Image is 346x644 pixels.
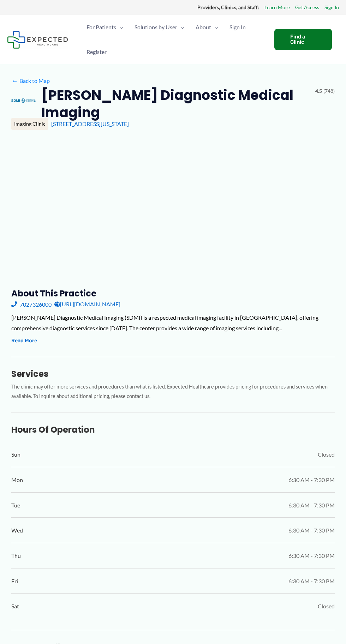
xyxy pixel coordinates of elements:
span: Menu Toggle [177,15,184,40]
nav: Primary Site Navigation [81,15,267,64]
a: [URL][DOMAIN_NAME] [54,299,120,309]
a: For PatientsMenu Toggle [81,15,129,40]
span: Thu [11,550,21,561]
button: Read More [11,337,37,345]
span: 6:30 AM - 7:30 PM [288,500,335,511]
span: Wed [11,525,23,536]
span: Tue [11,500,20,511]
span: Solutions by User [135,15,177,40]
a: Sign In [224,15,251,40]
a: 7027326000 [11,299,52,309]
a: Solutions by UserMenu Toggle [129,15,190,40]
a: Register [81,40,112,64]
div: Imaging Clinic [11,118,48,130]
span: Mon [11,475,23,485]
h3: About this practice [11,288,335,299]
img: Expected Healthcare Logo - side, dark font, small [7,31,68,49]
span: 6:30 AM - 7:30 PM [288,475,335,485]
span: Closed [318,449,335,460]
span: Sun [11,449,20,460]
span: 6:30 AM - 7:30 PM [288,576,335,586]
span: For Patients [86,15,116,40]
span: Sign In [229,15,246,40]
span: Register [86,40,107,64]
span: Fri [11,576,18,586]
div: [PERSON_NAME] Diagnostic Medical Imaging (SDMI) is a respected medical imaging facility in [GEOGR... [11,312,335,333]
h3: Services [11,368,335,379]
strong: Providers, Clinics, and Staff: [197,4,259,10]
span: (748) [323,86,335,96]
a: Learn More [264,3,290,12]
h2: [PERSON_NAME] Diagnostic Medical Imaging [41,86,310,121]
span: About [196,15,211,40]
span: 4.5 [315,86,322,96]
a: Find a Clinic [274,29,332,50]
a: [STREET_ADDRESS][US_STATE] [51,120,129,127]
a: AboutMenu Toggle [190,15,224,40]
span: Menu Toggle [116,15,123,40]
span: Sat [11,601,19,612]
span: Menu Toggle [211,15,218,40]
p: The clinic may offer more services and procedures than what is listed. Expected Healthcare provid... [11,382,335,401]
a: Get Access [295,3,319,12]
span: 6:30 AM - 7:30 PM [288,550,335,561]
a: Sign In [324,3,339,12]
span: ← [11,77,18,84]
span: Closed [318,601,335,612]
h3: Hours of Operation [11,424,335,435]
a: ←Back to Map [11,76,50,86]
span: 6:30 AM - 7:30 PM [288,525,335,536]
